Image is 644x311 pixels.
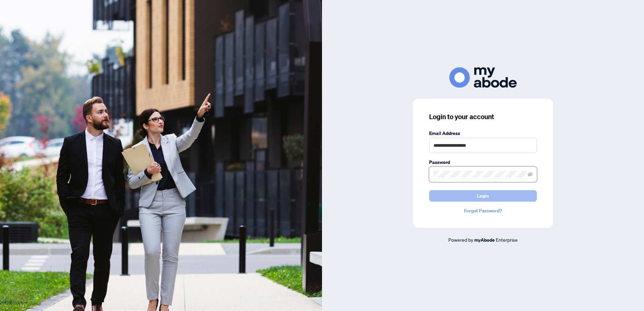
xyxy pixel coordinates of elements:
[429,112,537,122] h3: Login to your account
[496,237,518,243] span: Enterprise
[429,190,537,202] button: Login
[429,130,537,137] label: Email Address
[448,237,473,243] span: Powered by
[429,207,537,214] a: Forgot Password?
[429,159,537,166] label: Password
[528,172,533,177] span: eye-invisible
[474,236,495,244] a: myAbode
[477,191,489,201] span: Login
[449,67,517,88] img: ma-logo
